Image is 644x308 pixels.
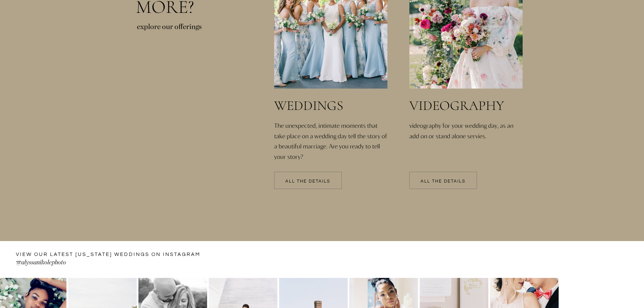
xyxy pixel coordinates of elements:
[409,179,477,184] a: All the details
[274,179,342,184] a: All the details
[274,120,389,150] a: The unexpected, intimate moments that take place on a wedding day tell the story of a beautiful m...
[274,99,393,113] a: weddings
[409,120,524,167] a: videography for your wedding day, as an add on or stand alone servies.
[16,258,168,269] a: @alyssanikolephoto
[409,99,522,113] a: videography
[137,21,212,38] p: explore our offerings
[16,251,202,259] a: VIEW OUR LATEST [US_STATE] WEDDINGS ON instagram —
